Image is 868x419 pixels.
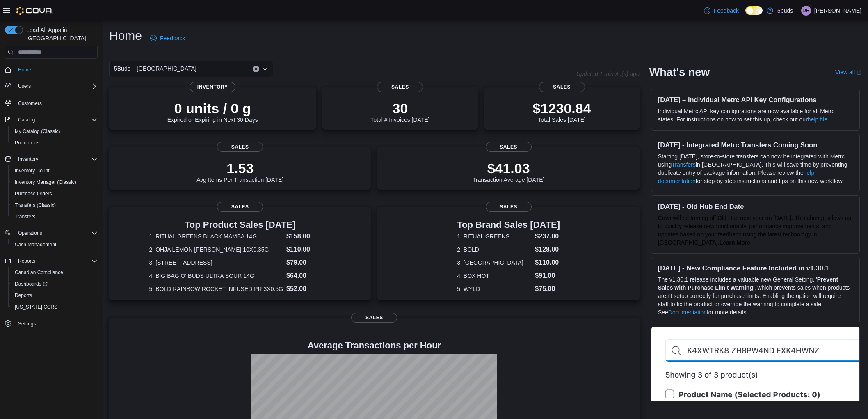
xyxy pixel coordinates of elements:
[286,258,331,268] dd: $79.00
[15,128,60,135] span: My Catalog (Classic)
[11,240,59,250] a: Cash Management
[15,213,35,220] span: Transfers
[457,259,532,267] dt: 3. [GEOGRAPHIC_DATA]
[2,227,101,239] button: Operations
[370,100,429,117] p: 30
[15,154,41,164] button: Inventory
[457,272,532,280] dt: 4. BOX HOT
[802,6,809,16] span: DR
[539,82,585,92] span: Sales
[15,256,39,266] button: Reports
[217,142,263,152] span: Sales
[719,239,750,246] strong: Learn More
[11,279,51,289] a: Dashboards
[11,200,98,210] span: Transfers (Classic)
[15,115,38,125] button: Catalog
[11,268,66,277] a: Canadian Compliance
[658,264,853,272] h3: [DATE] - New Compliance Feature Included in v1.30.1
[8,290,101,301] button: Reports
[486,142,532,152] span: Sales
[11,268,98,277] span: Canadian Compliance
[15,304,57,310] span: [US_STATE] CCRS
[814,6,861,16] p: [PERSON_NAME]
[457,220,560,230] h3: Top Brand Sales [DATE]
[11,189,98,199] span: Purchase Orders
[11,126,98,136] span: My Catalog (Classic)
[114,64,196,73] span: 5Buds – [GEOGRAPHIC_DATA]
[351,313,397,323] span: Sales
[8,211,101,222] button: Transfers
[116,341,633,350] h4: Average Transactions per Hour
[15,241,56,248] span: Cash Management
[15,281,48,287] span: Dashboards
[11,166,53,176] a: Inventory Count
[8,239,101,250] button: Cash Management
[2,64,101,76] button: Home
[109,27,142,44] h1: Home
[457,245,532,254] dt: 2. BOLD
[473,160,545,176] p: $41.03
[217,202,263,212] span: Sales
[149,272,283,280] dt: 4. BIG BAG O' BUDS ULTRA SOUR 14G
[745,15,746,15] span: Dark Mode
[2,114,101,126] button: Catalog
[18,100,42,107] span: Customers
[15,140,40,146] span: Promotions
[15,64,98,75] span: Home
[8,199,101,211] button: Transfers (Classic)
[533,100,591,117] p: $1230.84
[535,271,560,281] dd: $91.00
[15,65,34,75] a: Home
[370,100,429,123] div: Total # Invoices [DATE]
[286,284,331,294] dd: $52.00
[196,160,283,176] p: 1.53
[11,177,98,187] span: Inventory Manager (Classic)
[190,82,235,92] span: Inventory
[533,100,591,123] div: Total Sales [DATE]
[8,137,101,149] button: Promotions
[18,66,31,73] span: Home
[8,188,101,199] button: Purchase Orders
[15,190,52,197] span: Purchase Orders
[11,279,98,289] span: Dashboards
[15,202,56,208] span: Transfers (Classic)
[15,318,98,329] span: Settings
[796,6,798,16] p: |
[8,126,101,137] button: My Catalog (Classic)
[11,212,39,222] a: Transfers
[745,6,763,15] input: Dark Mode
[18,83,31,89] span: Users
[658,96,853,104] h3: [DATE] – Individual Metrc API Key Configurations
[11,291,35,300] a: Reports
[167,100,258,123] div: Expired or Expiring in Next 30 Days
[11,138,43,148] a: Promotions
[15,269,63,276] span: Canadian Compliance
[149,259,283,267] dt: 3. [STREET_ADDRESS]
[15,115,98,125] span: Catalog
[23,26,98,42] span: Load All Apps in [GEOGRAPHIC_DATA]
[535,245,560,254] dd: $128.00
[808,116,827,123] a: help file
[701,2,742,19] a: Feedback
[149,285,283,293] dt: 5. BOLD RAINBOW ROCKET INFUSED PR 3X0.5G
[11,212,98,222] span: Transfers
[777,6,793,16] p: 5buds
[8,267,101,278] button: Canadian Compliance
[262,66,268,72] button: Open list of options
[196,160,283,183] div: Avg Items Per Transaction [DATE]
[15,154,98,164] span: Inventory
[253,66,259,72] button: Clear input
[11,177,80,187] a: Inventory Manager (Classic)
[535,231,560,241] dd: $237.00
[535,284,560,294] dd: $75.00
[473,160,545,183] div: Transaction Average [DATE]
[11,291,98,300] span: Reports
[167,100,258,117] p: 0 units / 0 g
[11,138,98,148] span: Promotions
[658,202,853,211] h3: [DATE] - Old Hub End Date
[286,245,331,254] dd: $110.00
[11,126,64,136] a: My Catalog (Classic)
[11,302,98,312] span: Washington CCRS
[2,97,101,109] button: Customers
[18,230,42,236] span: Operations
